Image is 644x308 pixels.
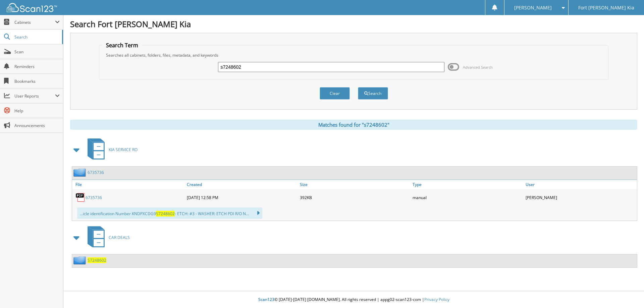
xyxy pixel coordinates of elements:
[14,93,55,99] span: User Reports
[578,6,634,10] span: Fort [PERSON_NAME] Kia
[424,297,449,302] a: Privacy Policy
[70,120,637,130] div: Matches found for "s7248602"
[73,256,88,264] img: folder2.png
[14,108,60,114] span: Help
[298,180,411,189] a: Size
[185,191,298,204] div: [DATE] 12:58 PM
[156,211,175,217] span: S7248602
[77,207,262,219] div: ...icle identification Number KNDPXCDG9 - ETCH: #3 - WASHER: ETCH PDI R/O N...
[258,297,274,302] span: Scan123
[14,64,60,69] span: Reminders
[358,87,388,100] button: Search
[14,78,60,84] span: Bookmarks
[73,168,88,177] img: folder2.png
[72,180,185,189] a: File
[320,87,350,100] button: Clear
[14,19,55,25] span: Cabinets
[463,65,493,70] span: Advanced Search
[411,180,524,189] a: Type
[7,3,57,12] img: scan123-logo-white.svg
[75,192,86,202] img: PDF.png
[514,6,552,10] span: [PERSON_NAME]
[103,52,605,58] div: Searches all cabinets, folders, files, metadata, and keywords
[14,34,59,40] span: Search
[185,180,298,189] a: Created
[63,292,644,308] div: © [DATE]-[DATE] [DOMAIN_NAME]. All rights reserved | appg02-scan123-com |
[411,191,524,204] div: manual
[86,195,102,200] a: 6735736
[298,191,411,204] div: 392KB
[14,49,60,55] span: Scan
[524,191,637,204] div: [PERSON_NAME]
[70,18,637,29] h1: Search Fort [PERSON_NAME] Kia
[88,257,106,263] a: S7248602
[14,123,60,128] span: Announcements
[524,180,637,189] a: User
[84,136,138,163] a: KIA SERVICE RO
[88,170,104,175] a: 6735736
[109,147,138,152] span: KIA SERVICE RO
[109,235,130,240] span: CAR DEALS
[84,224,130,251] a: CAR DEALS
[103,42,142,49] legend: Search Term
